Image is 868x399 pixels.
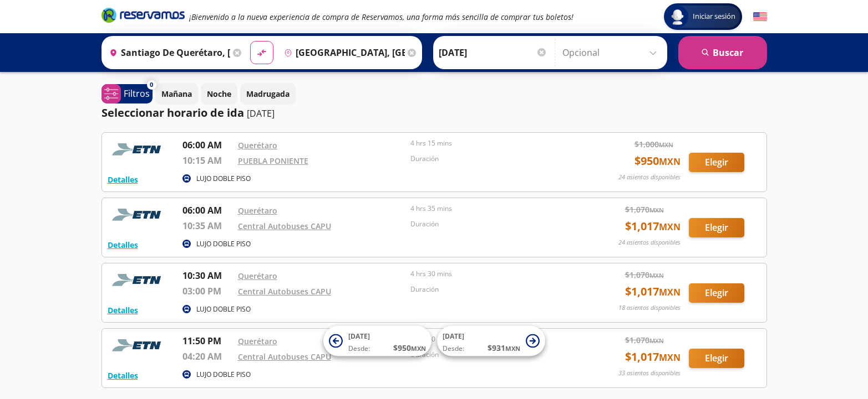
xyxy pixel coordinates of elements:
[689,349,744,368] button: Elegir
[182,138,232,152] p: 06:00 AM
[238,336,277,346] a: Querétaro
[410,284,578,294] p: Duración
[443,331,464,341] span: [DATE]
[410,269,578,279] p: 4 hrs 30 mins
[196,239,251,249] p: LUJO DOBLE PISO
[618,303,681,313] p: 18 asientos disponibles
[108,269,169,291] img: RESERVAMOS
[238,286,331,297] a: Central Autobuses CAPU
[240,83,296,105] button: Madrugada
[238,271,277,281] a: Querétaro
[649,206,664,214] small: MXN
[182,154,232,167] p: 10:15 AM
[437,326,545,356] button: [DATE]Desde:$931MXN
[182,334,232,348] p: 11:50 PM
[625,283,681,300] span: $ 1,017
[659,141,673,149] small: MXN
[101,7,185,23] i: Brand Logo
[649,271,664,279] small: MXN
[618,369,681,378] p: 33 asientos disponibles
[238,221,331,231] a: Central Autobuses CAPU
[182,284,232,298] p: 03:00 PM
[101,84,153,103] button: 0Filtros
[101,105,244,121] p: Seleccionar horario de ida
[108,304,138,316] button: Detalles
[688,11,740,22] span: Iniciar sesión
[618,173,681,182] p: 24 asientos disponibles
[108,239,138,251] button: Detalles
[618,238,681,247] p: 24 asientos disponibles
[238,351,331,362] a: Central Autobuses CAPU
[189,12,573,22] em: ¡Bienvenido a la nueva experiencia de compra de Reservamos, una forma más sencilla de comprar tus...
[625,204,664,215] span: $ 1,070
[150,80,153,90] span: 0
[649,336,664,345] small: MXN
[689,218,744,237] button: Elegir
[488,342,520,354] span: $ 931
[348,331,370,341] span: [DATE]
[238,156,308,166] a: PUEBLA PONIENTE
[625,218,681,235] span: $ 1,017
[659,156,681,168] small: MXN
[196,174,251,184] p: LUJO DOBLE PISO
[108,370,138,381] button: Detalles
[196,304,251,314] p: LUJO DOBLE PISO
[182,204,232,217] p: 06:00 AM
[410,138,578,148] p: 4 hrs 15 mins
[124,87,150,100] p: Filtros
[410,219,578,229] p: Duración
[323,326,432,356] button: [DATE]Desde:$950MXN
[348,344,370,354] span: Desde:
[108,138,169,160] img: RESERVAMOS
[105,39,230,66] input: Buscar Origen
[411,344,426,353] small: MXN
[393,342,426,354] span: $ 950
[108,174,138,185] button: Detalles
[625,269,664,281] span: $ 1,070
[101,7,185,27] a: Brand Logo
[753,10,767,24] button: English
[659,351,681,364] small: MXN
[439,39,547,66] input: Elegir Fecha
[247,107,275,120] p: [DATE]
[238,140,277,151] a: Querétaro
[689,153,744,172] button: Elegir
[182,219,232,232] p: 10:35 AM
[155,83,198,105] button: Mañana
[659,221,681,233] small: MXN
[182,350,232,363] p: 04:20 AM
[207,88,231,100] p: Noche
[689,283,744,303] button: Elegir
[196,370,251,380] p: LUJO DOBLE PISO
[280,39,405,66] input: Buscar Destino
[562,39,662,66] input: Opcional
[410,154,578,164] p: Duración
[246,88,290,100] p: Madrugada
[678,36,767,69] button: Buscar
[108,334,169,356] img: RESERVAMOS
[625,349,681,365] span: $ 1,017
[634,153,681,169] span: $ 950
[410,204,578,214] p: 4 hrs 35 mins
[443,344,464,354] span: Desde:
[108,204,169,226] img: RESERVAMOS
[505,344,520,353] small: MXN
[182,269,232,282] p: 10:30 AM
[659,286,681,298] small: MXN
[634,138,673,150] span: $ 1,000
[238,205,277,216] a: Querétaro
[161,88,192,100] p: Mañana
[201,83,237,105] button: Noche
[625,334,664,346] span: $ 1,070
